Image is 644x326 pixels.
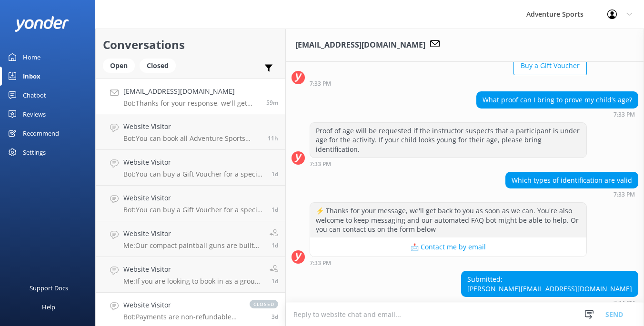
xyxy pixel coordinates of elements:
[123,277,262,286] p: Me: If you are looking to book in as a group then a single voucher will be easier but if the indi...
[295,39,425,51] h3: [EMAIL_ADDRESS][DOMAIN_NAME]
[96,150,285,186] a: Website VisitorBot:You can buy a Gift Voucher for a specific activity online at the following lin...
[30,278,68,297] div: Support Docs
[614,112,635,118] strong: 7:33 PM
[614,300,635,306] strong: 7:34 PM
[268,134,278,142] span: Sep 11 2025 08:39am (UTC +01:00) Europe/London
[96,114,285,150] a: Website VisitorBot:You can book all Adventure Sports activity packages online at: [URL][DOMAIN_NA...
[310,80,587,87] div: Sep 11 2025 07:33pm (UTC +01:00) Europe/London
[103,59,135,73] div: Open
[272,313,278,321] span: Sep 08 2025 06:44pm (UTC +01:00) Europe/London
[310,260,331,266] strong: 7:33 PM
[310,81,331,87] strong: 7:33 PM
[123,157,264,168] h4: Website Visitor
[23,67,40,86] div: Inbox
[96,79,285,114] a: [EMAIL_ADDRESS][DOMAIN_NAME]Bot:Thanks for your response, we'll get back to you as soon as we can...
[123,121,261,132] h4: Website Visitor
[96,257,285,293] a: Website VisitorMe:If you are looking to book in as a group then a single voucher will be easier b...
[140,59,176,73] div: Closed
[272,277,278,285] span: Sep 10 2025 09:21am (UTC +01:00) Europe/London
[123,313,240,321] p: Bot: Payments are non-refundable unless you're cancelling at least 14 days before the event, or i...
[505,191,638,198] div: Sep 11 2025 07:33pm (UTC +01:00) Europe/London
[23,86,46,105] div: Chatbot
[477,92,638,108] div: What proof can I bring to prove my child’s age?
[123,300,240,310] h4: Website Visitor
[462,271,638,296] div: Submitted: [PERSON_NAME]
[310,123,586,158] div: Proof of age will be requested if the instructor suspects that a participant is under age for the...
[123,241,262,250] p: Me: Our compact paintball guns are built from lightweight materials, making them easy to hold and...
[123,264,262,275] h4: Website Visitor
[476,111,638,118] div: Sep 11 2025 07:33pm (UTC +01:00) Europe/London
[123,206,264,214] p: Bot: You can buy a Gift Voucher for a specific activity at this link: [URL][DOMAIN_NAME]
[123,86,259,97] h4: [EMAIL_ADDRESS][DOMAIN_NAME]
[123,228,262,239] h4: Website Visitor
[23,124,59,143] div: Recommend
[96,221,285,257] a: Website VisitorMe:Our compact paintball guns are built from lightweight materials, making them ea...
[506,172,638,188] div: Which types of identification are valid
[23,143,46,162] div: Settings
[310,161,331,167] strong: 7:33 PM
[513,56,587,75] button: Buy a Gift Voucher
[614,192,635,198] strong: 7:33 PM
[103,60,140,70] a: Open
[250,300,278,308] span: closed
[272,241,278,249] span: Sep 10 2025 09:22am (UTC +01:00) Europe/London
[310,160,587,167] div: Sep 11 2025 07:33pm (UTC +01:00) Europe/London
[521,284,632,293] a: [EMAIL_ADDRESS][DOMAIN_NAME]
[272,170,278,178] span: Sep 10 2025 07:39pm (UTC +01:00) Europe/London
[310,237,586,257] button: 📩 Contact me by email
[461,299,638,306] div: Sep 11 2025 07:34pm (UTC +01:00) Europe/London
[23,48,40,67] div: Home
[103,36,278,54] h2: Conversations
[310,203,586,237] div: ⚡ Thanks for your message, we'll get back to you as soon as we can. You're also welcome to keep m...
[42,297,55,316] div: Help
[23,105,46,124] div: Reviews
[123,193,264,203] h4: Website Visitor
[123,134,261,143] p: Bot: You can book all Adventure Sports activity packages online at: [URL][DOMAIN_NAME]. Options i...
[123,99,259,108] p: Bot: Thanks for your response, we'll get back to you as soon as we can during opening hours.
[96,186,285,221] a: Website VisitorBot:You can buy a Gift Voucher for a specific activity at this link: [URL][DOMAIN_...
[310,259,587,266] div: Sep 11 2025 07:33pm (UTC +01:00) Europe/London
[272,206,278,214] span: Sep 10 2025 04:11pm (UTC +01:00) Europe/London
[140,60,181,70] a: Closed
[14,16,69,32] img: yonder-white-logo.png
[266,99,278,107] span: Sep 11 2025 07:34pm (UTC +01:00) Europe/London
[123,170,264,178] p: Bot: You can buy a Gift Voucher for a specific activity online at the following link: [URL][DOMAI...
